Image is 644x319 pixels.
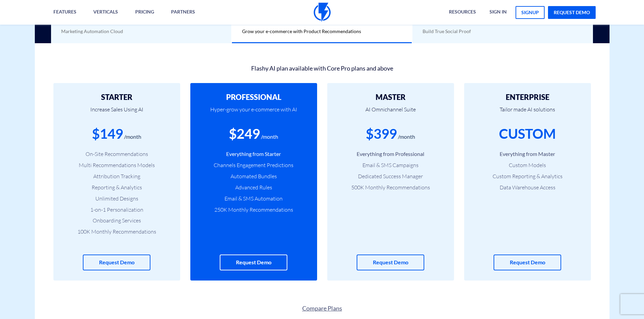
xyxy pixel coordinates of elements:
div: /month [398,133,415,141]
h2: MASTER [337,93,444,101]
h2: ENTERPRISE [474,93,581,101]
li: Data Warehouse Access [474,184,581,191]
p: Tailor made AI solutions [474,101,581,124]
a: Request Demo [357,255,424,270]
li: 100K Monthly Recommendations [64,228,170,236]
li: On-Site Recommendations [64,150,170,158]
li: Onboarding Services [64,217,170,224]
li: Advanced Rules [200,184,307,191]
div: $149 [92,124,123,143]
h2: PROFESSIONAL [200,93,307,101]
li: 500K Monthly Recommendations [337,184,444,191]
li: Attribution Tracking [64,172,170,180]
h2: STARTER [64,93,170,101]
div: $399 [366,124,397,143]
li: Automated Bundles [200,172,307,180]
a: signup [516,6,545,19]
li: Custom Models [474,161,581,169]
p: Hyper-grow your e-commerce with AI [200,101,307,124]
div: Flashy AI plan available with Core Pro plans and above [48,62,596,73]
span: Build True Social Proof [423,28,471,34]
li: Multi Recommendations Models [64,161,170,169]
li: Unlimited Designs [64,195,170,203]
li: Everything from Starter [200,150,307,158]
li: Email & SMS Campaigns [337,161,444,169]
b: AI [262,19,267,25]
a: request demo [548,6,596,19]
li: 1-on-1 Personalization [64,206,170,214]
li: Dedicated Success Manager [337,172,444,180]
b: REVIEWS [442,19,466,25]
div: $249 [229,124,260,143]
b: Core [81,19,95,25]
div: /month [261,133,278,141]
li: Custom Reporting & Analytics [474,172,581,180]
li: Everything from Professional [337,150,444,158]
p: Increase Sales Using AI [64,101,170,124]
li: 250K Monthly Recommendations [200,206,307,214]
li: Everything from Master [474,150,581,158]
p: AI Omnichannel Suite [337,101,444,124]
a: Request Demo [494,255,561,270]
div: CUSTOM [499,124,556,143]
div: /month [124,133,141,141]
a: Request Demo [83,255,150,270]
a: Request Demo [220,255,287,270]
span: Marketing Automation Cloud [61,28,123,34]
li: Email & SMS Automation [200,195,307,203]
span: Grow your e-commerce with Product Recommendations [242,28,361,34]
li: Reporting & Analytics [64,184,170,191]
li: Channels Engagement Predictions [200,161,307,169]
a: Compare Plans [35,304,610,313]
